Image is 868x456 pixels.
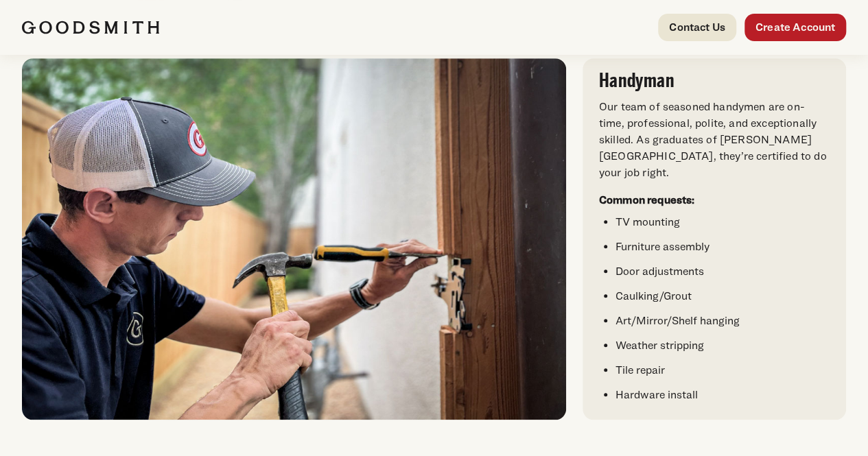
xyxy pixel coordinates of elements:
a: Create Account [744,14,846,41]
h3: Handyman [599,71,830,91]
li: Hardware install [615,387,830,403]
strong: Common requests: [599,193,695,206]
li: Art/Mirror/Shelf hanging [615,313,830,329]
li: Furniture assembly [615,239,830,255]
p: Our team of seasoned handymen are on-time, professional, polite, and exceptionally skilled. As gr... [599,99,830,181]
li: TV mounting [615,214,830,230]
img: A handyman in a cap and polo shirt using a hammer to work on a door frame. [22,58,566,420]
li: Caulking/Grout [615,288,830,304]
li: Weather stripping [615,337,830,354]
img: Goodsmith [22,21,159,34]
li: Door adjustments [615,263,830,280]
li: Tile repair [615,362,830,379]
a: Contact Us [658,14,736,41]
